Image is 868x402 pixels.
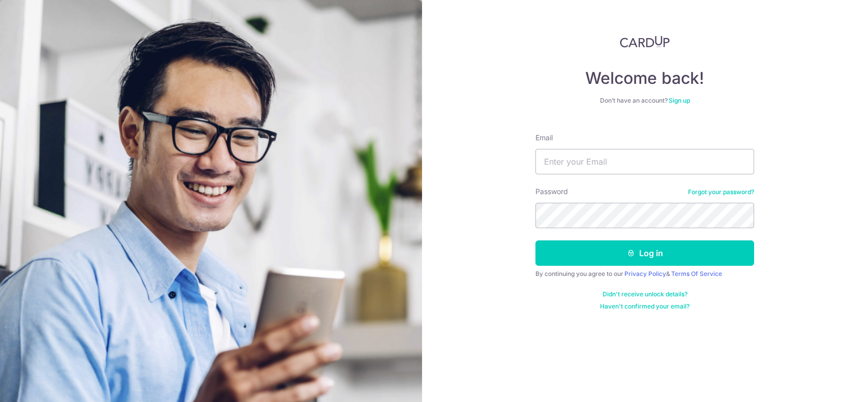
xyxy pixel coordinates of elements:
[671,270,722,277] a: Terms Of Service
[669,97,690,104] a: Sign up
[620,36,670,48] img: CardUp Logo
[688,188,754,196] a: Forgot your password?
[600,302,690,311] a: Haven't confirmed your email?
[535,97,754,105] div: Don’t have an account?
[535,187,568,197] label: Password
[535,270,754,278] div: By continuing you agree to our &
[535,68,754,88] h4: Welcome back!
[535,240,754,266] button: Log in
[535,149,754,174] input: Enter your Email
[624,270,666,277] a: Privacy Policy
[535,133,553,143] label: Email
[603,290,687,298] a: Didn't receive unlock details?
